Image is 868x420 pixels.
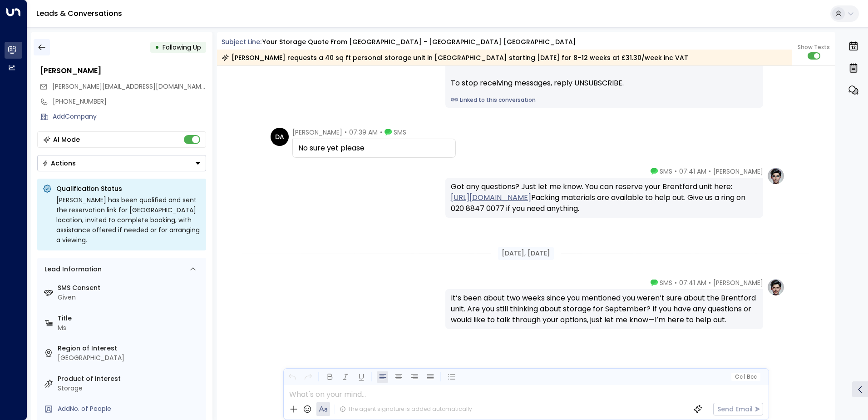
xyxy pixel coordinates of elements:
[58,353,202,363] div: [GEOGRAPHIC_DATA]
[675,278,677,287] span: •
[37,155,206,171] div: Button group with a nested menu
[709,278,711,287] span: •
[345,128,347,137] span: •
[58,404,202,414] div: AddNo. of People
[767,167,785,185] img: profile-logo.png
[41,265,102,274] div: Lead Information
[679,167,706,176] span: 07:41 AM
[58,384,202,393] div: Storage
[679,278,706,287] span: 07:41 AM
[56,184,201,193] p: Qualification Status
[451,181,758,214] div: Got any questions? Just let me know. You can reserve your Brentford unit here: Packing materials ...
[222,37,261,46] span: Subject Line:
[451,293,758,325] div: It’s been about two weeks since you mentioned you weren’t sure about the Brentford unit. Are you ...
[709,167,711,176] span: •
[42,159,76,167] div: Actions
[731,373,760,381] button: Cc|Bcc
[40,65,206,76] div: [PERSON_NAME]
[660,167,672,176] span: SMS
[58,293,202,302] div: Given
[58,314,202,323] label: Title
[58,374,202,384] label: Product of Interest
[52,82,206,91] span: dora.sanaaacheampong@gmail.com
[262,37,576,47] div: Your storage quote from [GEOGRAPHIC_DATA] - [GEOGRAPHIC_DATA] [GEOGRAPHIC_DATA]
[798,43,830,51] span: Show Texts
[451,96,758,104] a: Linked to this conversation
[58,344,202,353] label: Region of Interest
[53,135,80,144] div: AI Mode
[713,278,763,287] span: [PERSON_NAME]
[286,371,298,383] button: Undo
[744,374,745,380] span: |
[302,371,314,383] button: Redo
[36,8,122,19] a: Leads & Conversations
[58,323,202,333] div: Ms
[451,192,531,203] a: [URL][DOMAIN_NAME]
[735,374,756,380] span: Cc Bcc
[53,97,206,106] div: [PHONE_NUMBER]
[660,278,672,287] span: SMS
[56,195,201,245] div: [PERSON_NAME] has been qualified and sent the reservation link for [GEOGRAPHIC_DATA] location, in...
[498,247,554,260] div: [DATE], [DATE]
[298,143,450,154] div: No sure yet please
[163,43,201,52] span: Following Up
[767,278,785,296] img: profile-logo.png
[222,53,688,62] div: [PERSON_NAME] requests a 40 sq ft personal storage unit in [GEOGRAPHIC_DATA] starting [DATE] for ...
[380,128,382,137] span: •
[37,155,206,171] button: Actions
[394,128,406,137] span: SMS
[58,283,202,293] label: SMS Consent
[675,167,677,176] span: •
[155,39,159,55] div: •
[53,112,206,121] div: AddCompany
[292,128,342,137] span: [PERSON_NAME]
[271,128,289,146] div: DA
[52,82,207,91] span: [PERSON_NAME][EMAIL_ADDRESS][DOMAIN_NAME]
[340,405,472,413] div: The agent signature is added automatically
[349,128,378,137] span: 07:39 AM
[713,167,763,176] span: [PERSON_NAME]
